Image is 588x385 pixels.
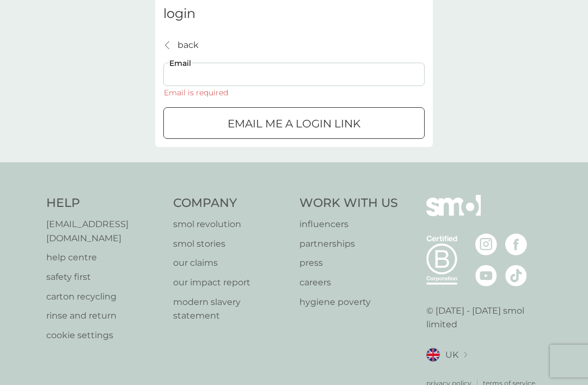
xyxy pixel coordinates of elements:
span: UK [445,348,458,362]
img: smol [426,195,481,232]
a: partnerships [299,237,398,251]
h3: login [163,6,425,22]
a: careers [299,276,398,290]
h4: Work With Us [299,195,398,212]
a: smol stories [173,237,289,251]
img: UK flag [426,348,440,362]
div: Email is required [163,89,229,96]
img: visit the smol Instagram page [475,234,497,255]
h4: Company [173,195,289,212]
h4: Help [46,195,162,212]
a: modern slavery statement [173,295,289,323]
a: press [299,256,398,270]
img: visit the smol Youtube page [475,265,497,286]
a: influencers [299,217,398,231]
img: select a new location [464,352,467,358]
a: rinse and return [46,309,162,323]
a: hygiene poverty [299,295,398,309]
a: cookie settings [46,328,162,343]
a: safety first [46,270,162,284]
button: Email me a login link [163,107,425,139]
a: carton recycling [46,290,162,304]
img: visit the smol Facebook page [505,234,527,255]
a: help centre [46,250,162,265]
p: © [DATE] - [DATE] smol limited [426,304,542,332]
a: our claims [173,256,289,270]
a: [EMAIL_ADDRESS][DOMAIN_NAME] [46,217,162,245]
img: visit the smol Tiktok page [505,265,527,286]
a: smol revolution [173,217,289,231]
a: our impact report [173,276,289,290]
p: Email me a login link [228,115,360,132]
p: back [177,38,199,52]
